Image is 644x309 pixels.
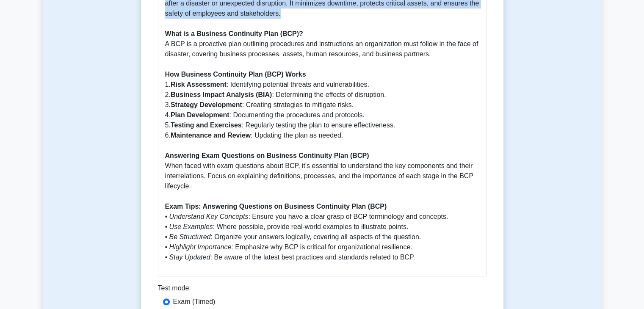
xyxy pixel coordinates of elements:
i: • Use Examples [165,223,213,230]
b: Business Impact Analysis (BIA) [171,91,272,98]
i: • Understand Key Concepts [165,213,249,220]
b: Exam Tips: Answering Questions on Business Continuity Plan (BCP) [165,203,387,210]
b: Risk Assessment [171,81,227,88]
label: Exam (Timed) [173,297,216,307]
i: • Highlight Importance [165,243,232,251]
b: Maintenance and Review [171,132,251,139]
b: Testing and Exercises [171,121,242,129]
b: How Business Continuity Plan (BCP) Works [165,71,306,78]
i: • Be Structured [165,233,211,240]
div: Test mode: [158,283,486,297]
b: Plan Development [171,111,229,119]
b: What is a Business Continuity Plan (BCP)? [165,30,303,37]
b: Strategy Development [171,101,242,108]
b: Answering Exam Questions on Business Continuity Plan (BCP) [165,152,369,159]
i: • Stay Updated [165,254,210,261]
